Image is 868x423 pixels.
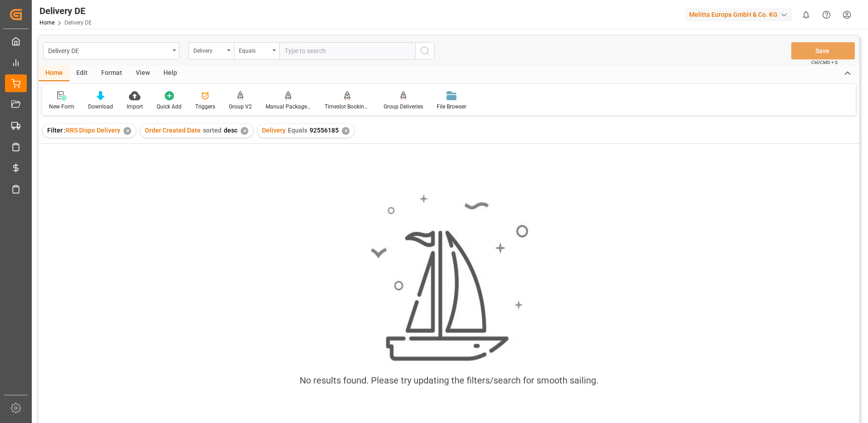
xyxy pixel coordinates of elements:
[300,374,598,387] div: No results found. Please try updating the filters/search for smooth sailing.
[325,103,370,111] div: Timeslot Booking Report
[370,193,528,363] img: smooth_sailing.jpeg
[384,103,423,111] div: Group Deliveries
[811,59,838,66] span: Ctrl/CMD + S
[262,127,286,134] span: Delivery
[47,127,66,134] span: Filter :
[415,42,434,59] button: search button
[195,103,215,111] div: Triggers
[123,127,131,135] div: ✕
[266,103,311,111] div: Manual Package TypeDetermination
[157,103,182,111] div: Quick Add
[129,66,157,81] div: View
[342,127,350,135] div: ✕
[48,44,169,56] div: Delivery DE
[203,127,222,134] span: sorted
[288,127,307,134] span: Equals
[127,103,143,111] div: Import
[94,66,129,81] div: Format
[310,127,339,134] span: 92556185
[791,42,855,59] button: Save
[39,4,92,18] div: Delivery DE
[39,66,69,81] div: Home
[437,103,466,111] div: File Browser
[193,44,224,55] div: Delivery
[241,127,248,135] div: ✕
[816,5,837,25] button: Help Center
[796,5,816,25] button: show 0 new notifications
[229,103,252,111] div: Group V2
[88,103,113,111] div: Download
[686,8,792,21] div: Melitta Europa GmbH & Co. KG
[686,6,796,23] button: Melitta Europa GmbH & Co. KG
[188,42,234,59] button: open menu
[66,127,120,134] span: RRS Dispo Delivery
[157,66,184,81] div: Help
[145,127,201,134] span: Order Created Date
[49,103,74,111] div: New Form
[69,66,94,81] div: Edit
[234,42,279,59] button: open menu
[239,44,270,55] div: Equals
[39,20,54,26] a: Home
[224,127,237,134] span: desc
[43,42,179,59] button: open menu
[279,42,415,59] input: Type to search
